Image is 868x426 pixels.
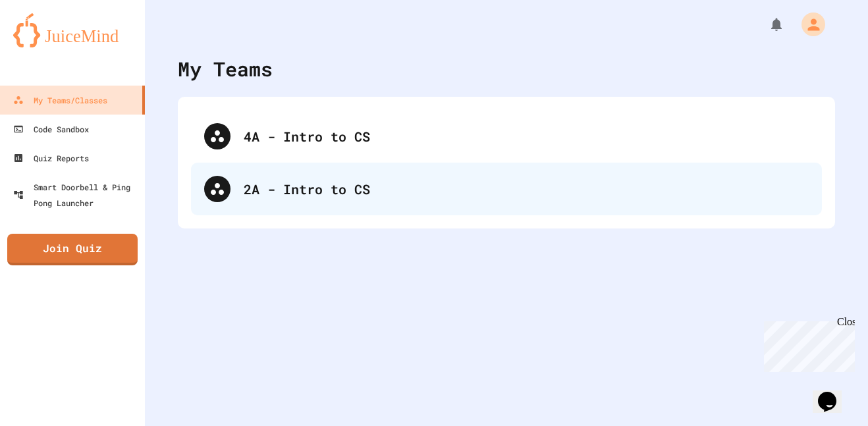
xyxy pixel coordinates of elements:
div: Quiz Reports [13,150,89,166]
div: My Teams [178,54,273,84]
div: Chat with us now!Close [5,5,91,84]
div: 2A - Intro to CS [191,163,822,215]
iframe: chat widget [759,316,855,372]
iframe: chat widget [813,373,855,413]
div: My Teams/Classes [13,92,107,108]
div: Code Sandbox [13,121,89,137]
div: 2A - Intro to CS [244,179,809,199]
div: Smart Doorbell & Ping Pong Launcher [13,179,140,211]
div: My Account [788,9,828,40]
a: Join Quiz [7,234,138,265]
div: 4A - Intro to CS [244,126,809,146]
div: 4A - Intro to CS [191,110,822,163]
img: logo-orange.svg [13,13,132,47]
div: My Notifications [744,13,788,36]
